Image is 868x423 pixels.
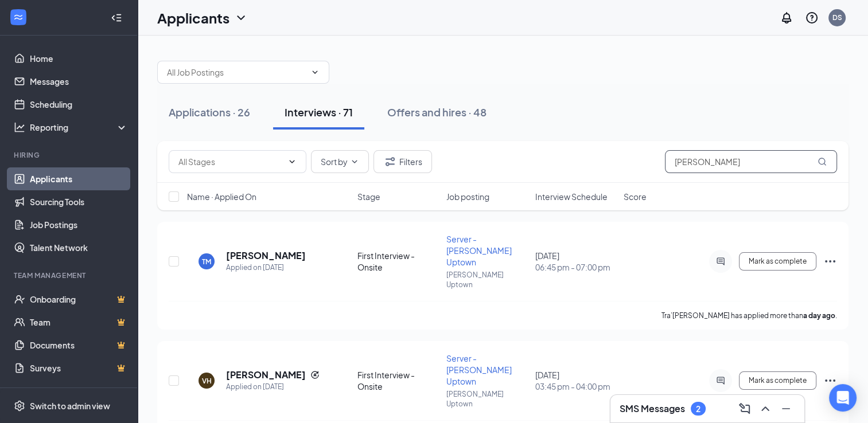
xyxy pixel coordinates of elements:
a: DocumentsCrown [30,334,128,357]
p: Tra’[PERSON_NAME] has applied more than . [661,311,837,320]
a: Applicants [30,167,128,190]
input: All Stages [178,155,283,168]
svg: WorkstreamLogo [13,11,24,23]
span: Sort by [321,158,348,166]
a: Talent Network [30,236,128,259]
span: Server - [PERSON_NAME] Uptown [446,234,512,267]
svg: QuestionInfo [805,11,819,25]
span: Job posting [446,191,489,202]
span: Name · Applied On [187,191,256,202]
h5: [PERSON_NAME] [226,249,306,262]
div: Applied on [DATE] [226,381,320,393]
b: a day ago [803,311,835,320]
a: Home [30,47,128,70]
div: Switch to admin view [30,400,110,412]
span: Server - [PERSON_NAME] Uptown [446,353,512,386]
svg: ChevronDown [310,68,320,77]
div: DS [832,13,842,22]
div: Applications · 26 [169,105,250,119]
div: Interviews · 71 [285,105,353,119]
div: Applied on [DATE] [226,262,306,273]
div: Open Intercom Messenger [829,384,857,412]
div: TM [202,257,211,267]
svg: ChevronUp [758,402,772,416]
button: Mark as complete [739,252,816,271]
span: 03:45 pm - 04:00 pm [535,381,617,392]
svg: Notifications [780,11,793,25]
svg: ActiveChat [714,376,727,385]
a: TeamCrown [30,311,128,334]
div: Reporting [30,122,129,133]
span: Mark as complete [749,377,807,385]
div: Team Management [14,271,126,280]
svg: ChevronDown [234,11,248,25]
svg: MagnifyingGlass [818,157,827,166]
span: 06:45 pm - 07:00 pm [535,261,617,273]
div: [DATE] [535,250,617,273]
a: Sourcing Tools [30,190,128,213]
p: [PERSON_NAME] Uptown [446,270,528,289]
div: [DATE] [535,369,617,392]
a: Messages [30,70,128,93]
span: Stage [357,191,380,202]
span: Score [624,191,647,202]
input: Search in interviews [665,150,837,173]
h5: [PERSON_NAME] [226,369,306,381]
svg: Analysis [14,122,25,133]
div: Offers and hires · 48 [387,105,486,119]
svg: Ellipses [823,374,837,387]
svg: ChevronDown [287,157,297,166]
svg: Collapse [111,12,122,23]
svg: ComposeMessage [738,402,752,416]
svg: ChevronDown [350,157,359,166]
button: Filter Filters [373,150,432,173]
a: SurveysCrown [30,357,128,379]
span: Interview Schedule [535,191,607,202]
span: Mark as complete [749,257,807,265]
div: Hiring [14,150,126,160]
div: 2 [696,404,700,414]
h3: SMS Messages [620,402,685,415]
div: First Interview - Onsite [357,250,439,273]
div: VH [202,376,212,386]
svg: Reapply [310,370,320,379]
p: [PERSON_NAME] Uptown [446,389,528,409]
input: All Job Postings [167,66,306,79]
button: ComposeMessage [735,399,754,418]
div: First Interview - Onsite [357,369,439,392]
button: Minimize [777,399,795,418]
a: Scheduling [30,93,128,116]
a: OnboardingCrown [30,288,128,311]
svg: Settings [14,400,25,412]
svg: ActiveChat [714,257,727,266]
button: Mark as complete [739,371,816,390]
button: Sort byChevronDown [311,150,369,173]
svg: Filter [383,155,397,169]
a: Job Postings [30,213,128,236]
button: ChevronUp [756,399,774,418]
svg: Ellipses [823,254,837,268]
h1: Applicants [157,8,229,28]
svg: Minimize [779,402,793,416]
